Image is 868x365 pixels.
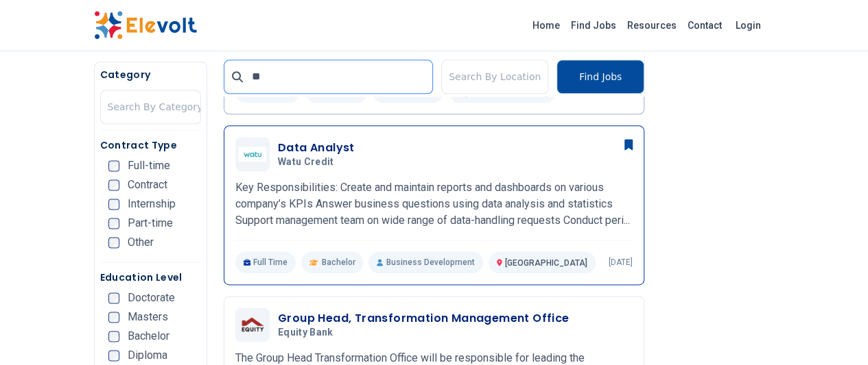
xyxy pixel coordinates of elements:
[682,14,727,36] a: Contact
[128,179,167,190] span: Contract
[108,237,119,248] input: Other
[565,14,622,36] a: Find Jobs
[727,12,769,39] a: Login
[321,257,355,268] span: Bachelor
[527,14,565,36] a: Home
[108,312,119,323] input: Masters
[622,14,682,36] a: Resources
[239,147,266,162] img: Watu Credit
[108,199,119,210] input: Internship
[108,218,119,229] input: Part-time
[128,331,169,342] span: Bachelor
[368,251,482,273] p: Business Development
[128,199,176,210] span: Internship
[108,179,119,190] input: Contract
[799,299,868,365] iframe: Chat Widget
[556,60,644,94] button: Find Jobs
[108,292,119,303] input: Doctorate
[128,292,175,303] span: Doctorate
[128,312,168,323] span: Masters
[100,68,201,81] h5: Category
[609,257,633,268] p: [DATE]
[278,310,570,327] h3: Group Head, Transformation Management Office
[100,138,201,152] h5: Contract Type
[128,350,167,361] span: Diploma
[278,140,355,156] h3: Data Analyst
[505,258,587,268] span: [GEOGRAPHIC_DATA]
[108,350,119,361] input: Diploma
[108,160,119,171] input: Full-time
[100,270,201,284] h5: Education Level
[235,179,633,229] p: Key Responsibilities: Create and maintain reports and dashboards on various company’s KPIs Answer...
[108,331,119,342] input: Bachelor
[235,137,633,273] a: Watu CreditData AnalystWatu CreditKey Responsibilities: Create and maintain reports and dashboard...
[128,237,154,248] span: Other
[128,160,170,171] span: Full-time
[278,156,334,168] span: Watu Credit
[278,327,333,339] span: Equity Bank
[235,251,296,273] p: Full Time
[239,315,266,334] img: Equity Bank
[94,11,197,40] img: Elevolt
[128,218,173,229] span: Part-time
